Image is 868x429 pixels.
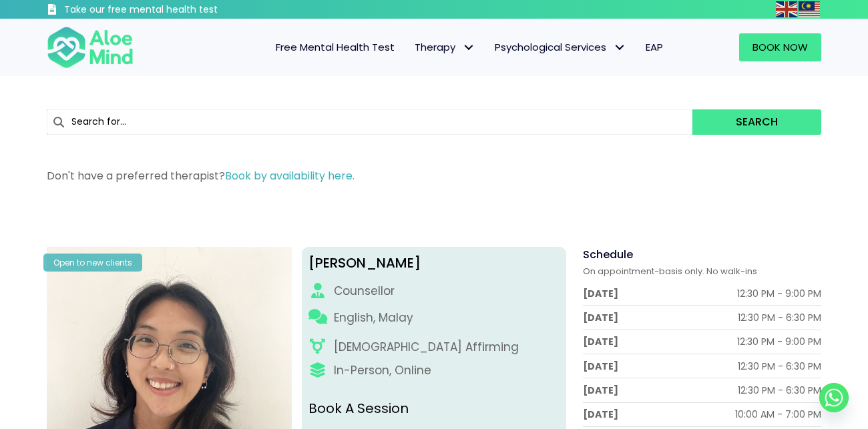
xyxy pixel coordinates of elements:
[752,40,808,54] span: Book Now
[737,287,821,300] div: 12:30 PM - 9:00 PM
[692,109,821,135] button: Search
[43,254,142,272] div: Open to new clients
[334,283,395,300] div: Counsellor
[583,408,618,421] div: [DATE]
[334,310,413,326] p: English, Malay
[610,38,629,57] span: Psychological Services: submenu
[646,40,663,54] span: EAP
[64,3,289,17] h3: Take our free mental health test
[308,254,560,273] div: [PERSON_NAME]
[405,33,485,61] a: TherapyTherapy: submenu
[583,384,618,397] div: [DATE]
[47,3,289,19] a: Take our free mental health test
[738,384,821,397] div: 12:30 PM - 6:30 PM
[738,360,821,373] div: 12:30 PM - 6:30 PM
[799,1,820,17] img: ms
[735,408,821,421] div: 10:00 AM - 7:00 PM
[308,399,560,418] p: Book A Session
[47,168,821,183] p: Don't have a preferred therapist?
[495,40,626,54] span: Psychological Services
[151,33,673,61] nav: Menu
[738,311,821,324] div: 12:30 PM - 6:30 PM
[583,311,618,324] div: [DATE]
[47,109,692,135] input: Search for...
[583,265,757,278] span: On appointment-basis only. No walk-ins
[819,383,849,412] a: Whatsapp
[739,33,821,61] a: Book Now
[583,360,618,373] div: [DATE]
[583,247,633,262] span: Schedule
[266,33,405,61] a: Free Mental Health Test
[276,40,395,54] span: Free Mental Health Test
[583,287,618,300] div: [DATE]
[776,1,797,17] img: en
[776,1,799,17] a: English
[415,40,475,54] span: Therapy
[47,25,134,69] img: Aloe mind Logo
[485,33,636,61] a: Psychological ServicesPsychological Services: submenu
[799,1,821,17] a: Malay
[737,335,821,348] div: 12:30 PM - 9:00 PM
[636,33,673,61] a: EAP
[459,38,478,57] span: Therapy: submenu
[583,335,618,348] div: [DATE]
[334,339,519,356] div: [DEMOGRAPHIC_DATA] Affirming
[334,362,431,379] div: In-Person, Online
[225,168,355,183] a: Book by availability here.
